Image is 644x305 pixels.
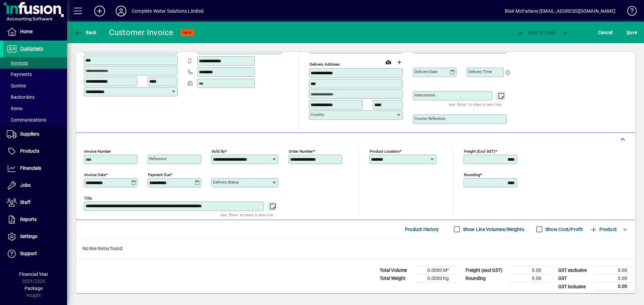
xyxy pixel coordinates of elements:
span: Customers [20,46,43,51]
button: Save [625,26,639,39]
span: Financials [20,165,41,171]
span: P [528,30,531,35]
mat-label: Freight (excl GST) [464,149,495,154]
td: 0.0000 Kg [417,275,457,283]
span: Products [20,148,39,154]
button: Product History [402,223,442,235]
mat-label: Payment due [148,172,170,177]
mat-label: Delivery time [468,69,492,74]
span: Staff [20,200,31,205]
a: Products [3,143,67,160]
span: Settings [20,234,37,239]
span: Suppliers [20,131,39,137]
mat-label: Title [84,196,92,201]
label: Show Line Volumes/Weights [462,226,524,233]
mat-label: Delivery date [415,69,437,74]
a: Settings [3,228,67,245]
div: Customer Invoice [109,27,174,38]
span: Communications [7,117,46,123]
mat-hint: Use 'Enter' to start a new line [449,100,501,108]
mat-label: Invoice date [84,172,106,177]
button: Product [586,223,620,235]
mat-label: Rounding [464,172,480,177]
a: Suppliers [3,126,67,143]
a: Quotes [3,80,67,91]
span: Invoices [7,60,28,66]
app-page-header-button: Back [67,26,104,39]
span: Support [20,251,37,256]
button: Profile [110,5,132,17]
a: Home [3,23,67,40]
button: Cancel [596,26,614,39]
mat-hint: Use 'Enter' to start a new line [220,211,273,219]
mat-label: Order number [289,149,313,154]
td: 0.0000 M³ [417,266,457,275]
span: Items [7,106,22,111]
mat-label: Sold by [212,149,225,154]
span: Financial Year [19,272,48,277]
mat-label: Product location [370,149,399,154]
a: Staff [3,194,67,211]
a: Communications [3,114,67,126]
a: View on map [383,57,394,67]
button: Choose address [394,57,405,68]
span: Product [590,224,617,235]
td: Total Weight [376,275,417,283]
button: Add [89,5,110,17]
a: Reports [3,211,67,228]
a: Payments [3,69,67,80]
span: Backorders [7,94,35,100]
a: Financials [3,160,67,177]
td: 0.00 [595,266,635,275]
span: Back [74,30,97,35]
span: Home [20,29,33,34]
span: Product History [405,224,439,235]
td: GST inclusive [555,283,595,291]
button: Back [72,26,98,39]
a: Knowledge Base [622,1,636,23]
span: ost & Email [517,30,555,35]
span: NEW [183,30,192,35]
div: Complete Water Solutions Limited [132,6,204,16]
label: Show Cost/Profit [544,226,583,233]
span: Quotes [7,83,26,88]
td: 0.00 [509,275,549,283]
a: Jobs [3,177,67,194]
span: Jobs [20,182,31,188]
a: Items [3,103,67,114]
td: GST exclusive [555,266,595,275]
div: Blair McFarlane [EMAIL_ADDRESS][DOMAIN_NAME] [505,6,615,16]
span: Reports [20,217,37,222]
a: Support [3,245,67,262]
mat-label: Courier Reference [415,116,445,121]
div: No line items found [76,238,635,259]
mat-label: Country [311,112,324,117]
mat-label: Reference [149,156,166,161]
span: S [627,30,629,35]
td: 0.00 [595,283,635,291]
a: Backorders [3,91,67,103]
span: Cancel [598,27,613,38]
a: Invoices [3,57,67,69]
td: GST [555,275,595,283]
td: Freight (excl GST) [462,266,509,275]
span: Payments [7,72,32,77]
td: 0.00 [509,266,549,275]
mat-label: Delivery status [213,180,239,184]
td: Total Volume [376,266,417,275]
span: ave [627,27,637,38]
mat-label: Invoice number [84,149,111,154]
td: 0.00 [595,275,635,283]
td: Rounding [462,275,509,283]
span: Package [24,286,43,291]
button: Post & Email [513,26,559,39]
mat-label: Instructions [415,93,435,97]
